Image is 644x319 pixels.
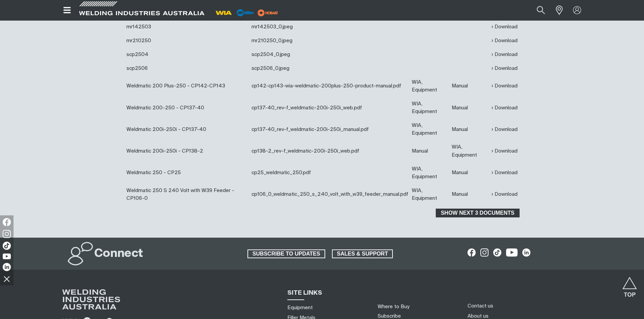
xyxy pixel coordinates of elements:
[521,3,552,18] input: Product name or item number...
[333,249,392,258] span: SALES & SUPPORT
[450,184,490,205] td: Manual
[378,314,401,319] a: Subscribe
[125,75,250,97] td: Weldmatic 200 Plus-250 - CP142-CP143
[250,48,410,61] td: scp2504_0.jpeg
[410,97,450,118] td: WIA, Equipment
[250,34,410,48] td: mr210250_0.jpeg
[247,249,325,258] a: SUBSCRIBE TO UPDATES
[125,48,250,61] td: scp2504
[492,126,518,133] a: Download
[250,75,410,97] td: cp142-cp143-wia-weldmatic-200plus-250-product-manual.pdf
[410,140,450,162] td: Manual
[492,51,518,58] a: Download
[492,147,518,155] a: Download
[125,97,250,118] td: Weldmatic 200-250 - CP137-40
[94,246,143,261] h2: Connect
[125,162,250,184] td: Weldmatic 250 - CP25
[3,254,11,259] img: YouTube
[492,82,518,90] a: Download
[436,209,519,217] button: Show next 3 documents
[492,190,518,198] a: Download
[410,162,450,184] td: WIA, Equipment
[468,302,493,310] a: Contact us
[492,104,518,112] a: Download
[250,20,410,34] td: mr142503_0.jpeg
[332,249,393,258] a: SALES & SUPPORT
[250,61,410,75] td: scp2506_0.jpeg
[250,184,410,205] td: cp106_0_weldmatic_250_s_240_volt_with_w39_feeder_manual.pdf
[3,242,11,250] img: TikTok
[450,140,490,162] td: WIA, Equipment
[492,169,518,177] a: Download
[410,184,450,205] td: WIA, Equipment
[450,162,490,184] td: Manual
[125,118,250,140] td: Weldmatic 200i-250i - CP137-40
[3,263,11,271] img: LinkedIn
[410,75,450,97] td: WIA, Equipment
[450,75,490,97] td: Manual
[378,304,409,309] a: Where to Buy
[125,184,250,205] td: Weldmatic 250 S 240 Volt with W39 Feeder - CP106-0
[436,209,519,217] span: Show next 3 documents
[410,118,450,140] td: WIA, Equipment
[256,10,280,15] a: miller
[1,273,13,285] img: hide socials
[248,249,325,258] span: SUBSCRIBE TO UPDATES
[450,118,490,140] td: Manual
[250,118,410,140] td: cp137-40_rev-f_weldmatic-200i-250i_manual.pdf
[492,37,518,45] a: Download
[492,64,518,72] a: Download
[125,140,250,162] td: Weldmatic 200i-250i - CP138-2
[3,230,11,238] img: Instagram
[125,61,250,75] td: scp2506
[250,162,410,184] td: cp25_weldmatic_250.pdf
[622,277,637,292] button: Scroll to top
[250,97,410,118] td: cp137-40_rev-f_weldmatic-200i-250i_web.pdf
[256,8,280,18] img: miller
[287,304,313,311] a: Equipment
[125,34,250,48] td: mr210250
[287,290,322,296] span: SITE LINKS
[3,218,11,226] img: Facebook
[125,20,250,34] td: mr142503
[492,23,518,31] a: Download
[450,97,490,118] td: Manual
[250,140,410,162] td: cp138-2_rev-f_weldmatic-200i-250i_web.pdf
[529,3,552,18] button: Search products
